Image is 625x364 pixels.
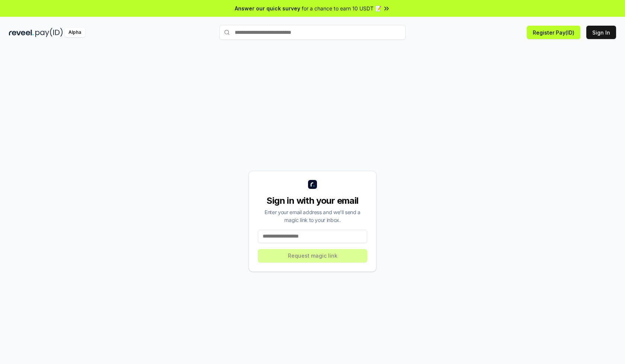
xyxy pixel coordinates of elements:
button: Register Pay(ID) [527,26,580,39]
span: Answer our quick survey [235,4,300,12]
button: Sign In [586,26,616,39]
img: logo_small [308,180,317,189]
span: for a chance to earn 10 USDT 📝 [302,4,381,12]
div: Enter your email address and we’ll send a magic link to your inbox. [258,208,367,224]
img: pay_id [35,28,63,37]
div: Alpha [64,28,85,37]
img: reveel_dark [9,28,34,37]
div: Sign in with your email [258,195,367,207]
